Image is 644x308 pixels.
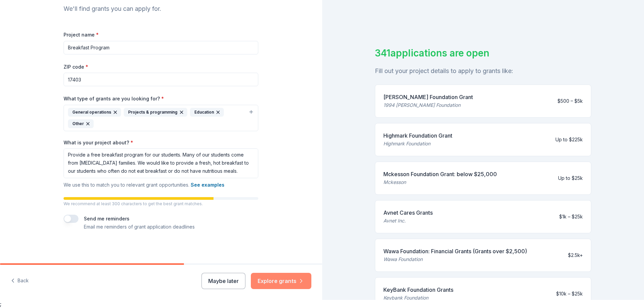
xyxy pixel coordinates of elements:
div: KeyBank Foundation Grants [383,286,453,294]
label: ZIP code [64,64,88,70]
p: Email me reminders of grant application deadlines [84,223,195,231]
div: Education [190,108,224,117]
div: [PERSON_NAME] Foundation Grant [383,93,473,101]
div: Wawa Foundation: Financial Grants (Grants over $2,500) [383,247,527,255]
div: Keybank Foundation [383,294,453,302]
div: Projects & programming [124,108,187,117]
div: General operations [68,108,121,117]
button: Back [11,274,29,288]
div: Highmark Foundation [383,140,452,148]
div: Highmark Foundation Grant [383,132,452,140]
label: Project name [64,31,99,38]
button: Explore grants [251,273,311,289]
div: $2.5k+ [568,251,583,259]
button: General operationsProjects & programmingEducationOther [64,105,258,131]
div: Wawa Foundation [383,255,527,263]
div: $1k – $25k [559,213,583,221]
div: Up to $25k [558,174,583,182]
div: $500 – $5k [557,97,583,105]
div: We'll find grants you can apply for. [64,3,258,14]
div: 1994 [PERSON_NAME] Foundation [383,101,473,109]
div: Other [68,119,94,128]
div: 341 applications are open [375,46,591,60]
span: We use this to match you to relevant grant opportunities. [64,182,224,188]
button: See examples [191,181,224,189]
label: Send me reminders [84,216,129,221]
input: 12345 (U.S. only) [64,73,258,86]
div: Avnet Cares Grants [383,209,433,217]
div: Avnet Inc. [383,217,433,225]
div: Fill out your project details to apply to grants like: [375,66,591,76]
label: What type of grants are you looking for? [64,95,164,102]
textarea: Provide a free breakfast program for our students. Many of our students come from [MEDICAL_DATA] ... [64,148,258,178]
div: $10k – $25k [556,290,583,298]
input: After school program [64,41,258,54]
div: Mckesson Foundation Grant: below $25,000 [383,170,497,178]
p: We recommend at least 300 characters to get the best grant matches. [64,201,258,207]
div: Up to $225k [555,136,583,144]
div: Mckesson [383,178,497,186]
label: What is your project about? [64,139,133,146]
button: Maybe later [201,273,245,289]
